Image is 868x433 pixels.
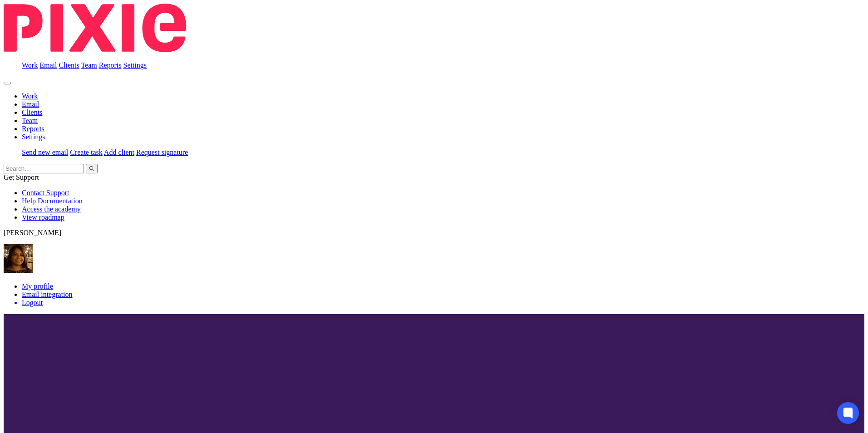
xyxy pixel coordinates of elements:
a: Settings [22,133,45,141]
a: Access the academy [22,205,81,213]
a: Logout [22,299,864,307]
a: View roadmap [22,213,64,221]
a: Reports [22,125,44,133]
input: Search [4,164,84,173]
a: Send new email [22,148,68,156]
a: Settings [123,61,147,69]
a: Contact Support [22,189,69,197]
a: Clients [59,61,79,69]
a: Team [22,117,38,124]
a: Clients [22,108,42,116]
a: Team [81,61,97,69]
a: My profile [22,282,53,290]
a: Email [39,61,57,69]
span: Get Support [4,173,39,181]
img: Pixie [4,4,186,52]
a: Reports [99,61,122,69]
p: [PERSON_NAME] [4,229,864,237]
img: Arvinder.jpeg [4,244,33,273]
a: Work [22,61,38,69]
button: Search [86,164,98,173]
a: Email [22,100,39,108]
a: Create task [70,148,103,156]
span: Logout [22,299,43,306]
a: Email integration [22,290,73,298]
a: Work [22,92,38,100]
a: Add client [104,148,134,156]
a: Request signature [136,148,188,156]
a: Help Documentation [22,197,83,205]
